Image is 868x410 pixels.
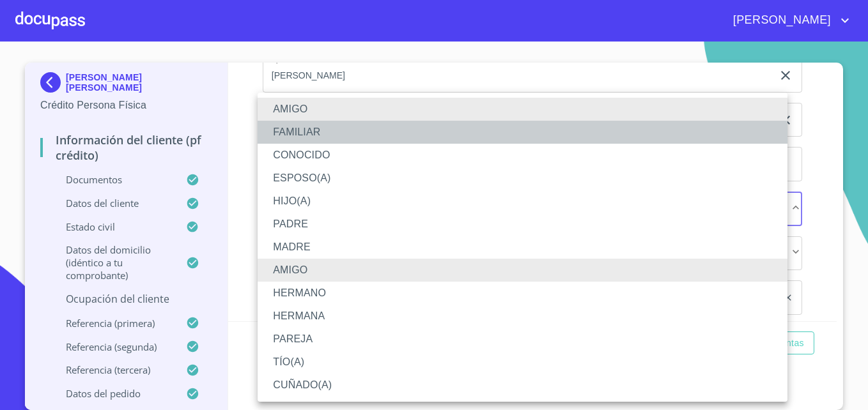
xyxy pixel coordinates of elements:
[258,259,787,282] li: AMIGO
[258,305,787,328] li: HERMANA
[258,282,787,305] li: HERMANO
[258,144,787,167] li: CONOCIDO
[258,167,787,190] li: ESPOSO(A)
[258,213,787,236] li: PADRE
[258,236,787,259] li: MADRE
[258,351,787,374] li: TÍO(A)
[258,98,787,121] li: AMIGO
[258,121,787,144] li: FAMILIAR
[258,190,787,213] li: HIJO(A)
[258,328,787,351] li: PAREJA
[258,374,787,397] li: CUÑADO(A)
